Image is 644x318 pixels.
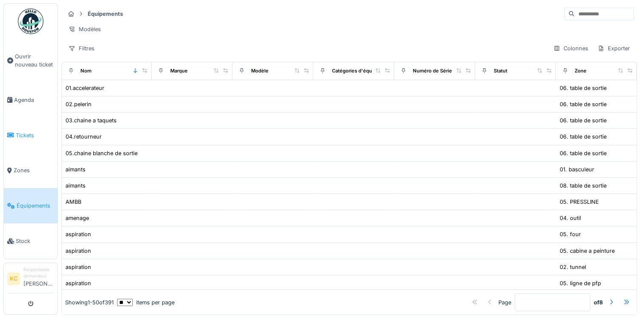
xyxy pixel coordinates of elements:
div: Modèles [65,23,105,35]
div: 06. table de sortie [560,149,607,157]
div: aspiration [66,279,91,287]
span: Ouvrir nouveau ticket [15,52,54,69]
a: Tickets [4,118,57,153]
div: aspiration [66,230,91,238]
div: 02. tunnel [560,263,586,271]
div: 01.accelerateur [66,84,104,92]
div: aimants [66,182,86,190]
div: Filtres [65,42,98,55]
span: Stock [16,237,54,245]
div: 04.retourneur [66,133,102,141]
div: 04. outil [560,214,581,222]
div: 05. cabine a peinture [560,247,615,255]
div: Modèle [251,67,269,75]
div: 06. table de sortie [560,100,607,108]
div: 05. four [560,230,581,238]
div: AMBB [66,198,81,206]
div: 06. table de sortie [560,116,607,124]
div: Nom [80,67,92,75]
div: Catégories d'équipement [332,67,391,75]
li: KC [7,272,20,285]
a: Zones [4,153,57,188]
div: 03.chaine a taquets [66,116,117,124]
div: 02.pelerin [66,100,92,108]
div: 06. table de sortie [560,84,607,92]
div: 06. table de sortie [560,133,607,141]
div: aimants [66,165,86,173]
div: 05. ligne de pfp [560,279,601,287]
div: Showing 1 - 50 of 391 [65,298,114,306]
div: Responsable demandeur [23,266,54,280]
div: 05.chaine blanche de sortie [66,149,137,157]
div: Colonnes [550,42,592,55]
a: KC Responsable demandeur[PERSON_NAME] [7,266,54,293]
span: Zones [14,166,54,174]
span: Agenda [14,96,54,104]
div: Numéro de Série [413,67,452,75]
a: Agenda [4,82,57,118]
div: Marque [170,67,188,75]
strong: of 8 [594,298,603,306]
img: Badge_color-CXgf-gQk.svg [18,9,43,34]
div: aspiration [66,247,91,255]
strong: Équipements [84,10,126,18]
a: Ouvrir nouveau ticket [4,39,57,82]
div: Exporter [594,42,634,55]
div: 01. basculeur [560,165,594,173]
span: Équipements [17,202,54,210]
a: Équipements [4,188,57,223]
div: 08. table de sortie [560,182,607,190]
div: aspiration [66,263,91,271]
div: 05. PRESSLINE [560,198,599,206]
div: Zone [575,67,587,75]
div: Page [498,298,511,306]
span: Tickets [16,131,54,139]
li: [PERSON_NAME] [23,266,54,291]
a: Stock [4,223,57,259]
div: items per page [117,298,175,306]
div: amenage [66,214,89,222]
div: Statut [494,67,507,75]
